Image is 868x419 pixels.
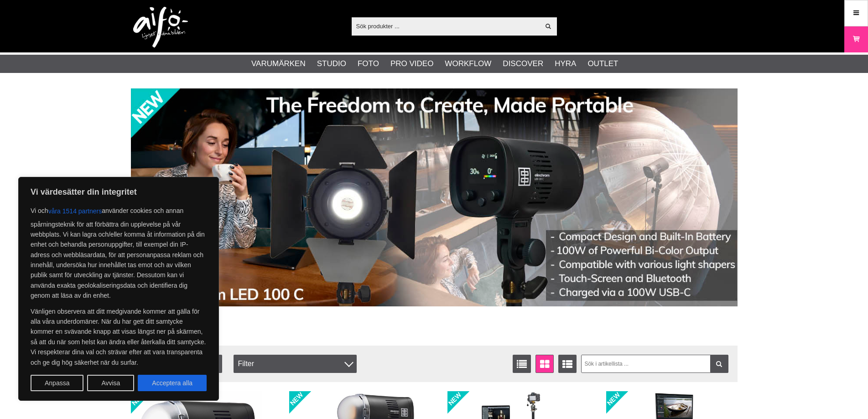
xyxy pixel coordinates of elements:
[31,203,207,301] p: Vi och använder cookies och annan spårningsteknik för att förbättra din upplevelse på vår webbpla...
[710,355,728,373] a: Filtrera
[234,355,357,373] div: Filter
[358,58,379,70] a: Foto
[31,186,207,197] p: Vi värdesätter din integritet
[445,58,491,70] a: Workflow
[87,375,134,391] button: Avvisa
[587,58,618,70] a: Outlet
[48,203,102,219] button: våra 1514 partners
[18,177,219,401] div: Vi värdesätter din integritet
[31,306,207,367] p: Vänligen observera att ditt medgivande kommer att gälla för alla våra underdomäner. När du har ge...
[535,355,554,373] a: Fönstervisning
[352,19,540,33] input: Sök produkter ...
[503,58,543,70] a: Discover
[251,58,306,70] a: Varumärken
[581,355,728,373] input: Sök i artikellista ...
[390,58,433,70] a: Pro Video
[558,355,577,373] a: Utökad listvisning
[133,7,188,48] img: logo.png
[555,58,576,70] a: Hyra
[31,375,83,391] button: Anpassa
[131,88,738,306] img: Annons:002 banner-elin-led100c11390x.jpg
[138,375,207,391] button: Acceptera alla
[513,355,531,373] a: Listvisning
[317,58,346,70] a: Studio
